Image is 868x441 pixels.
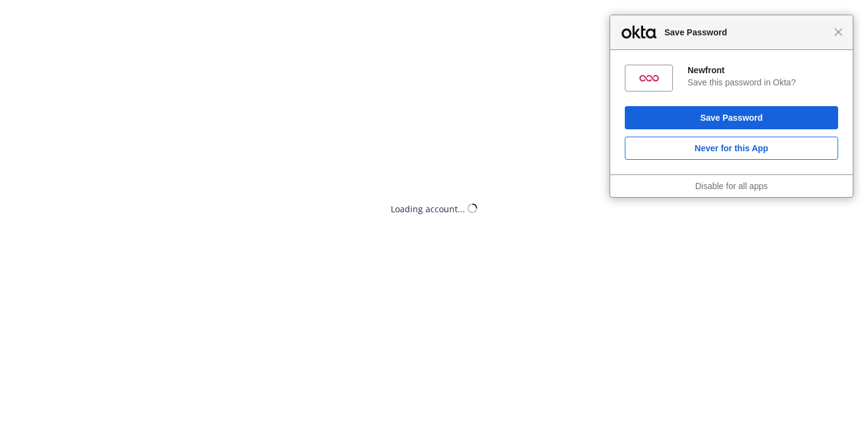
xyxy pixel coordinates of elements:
a: Disable for all apps [695,181,767,191]
button: Never for this App [625,137,838,160]
span: Save Password [658,25,834,40]
div: Save this password in Okta? [688,77,838,88]
div: Newfront [688,65,838,76]
img: 9qr+3JAAAABklEQVQDAAYfn1AZwRfeAAAAAElFTkSuQmCC [639,68,659,88]
div: Loading account... [391,202,465,215]
span: Close [834,27,843,37]
button: Save Password [625,106,838,129]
